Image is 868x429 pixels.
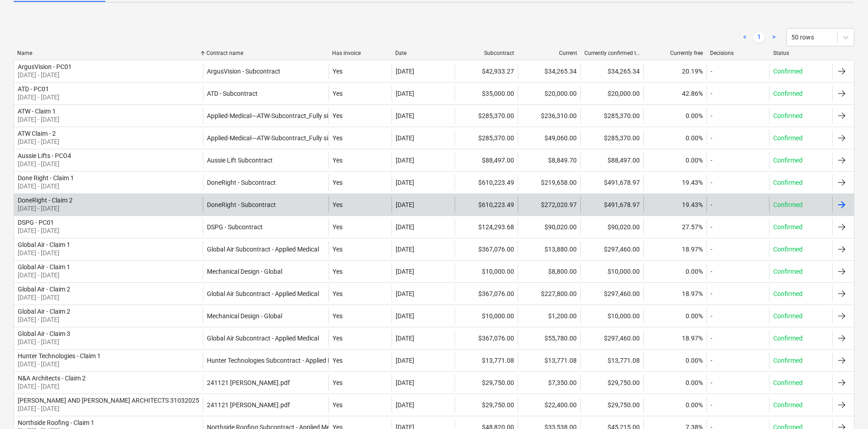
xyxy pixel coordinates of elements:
[18,330,70,337] div: Global Air - Claim 3
[207,157,273,164] div: Aussie Lift Subcontract
[18,308,70,315] div: Global Air - Claim 2
[17,50,199,56] div: Name
[711,290,712,297] div: -
[580,108,643,124] div: $285,370.00
[18,197,73,204] div: DoneRight - Claim 2
[18,404,199,413] p: [DATE] - [DATE]
[329,63,392,79] div: Yes
[18,130,59,137] div: ATW Claim - 2
[396,290,414,297] div: [DATE]
[396,179,414,186] div: [DATE]
[329,130,392,146] div: Yes
[18,337,70,346] p: [DATE] - [DATE]
[396,357,414,364] div: [DATE]
[580,397,643,413] div: $29,750.00
[207,134,353,142] div: Applied-Medical---ATW-Subcontract_Fully signed.pdf
[455,85,518,102] div: $35,000.00
[518,375,581,391] div: $7,350.00
[711,312,712,320] div: -
[711,179,712,186] div: -
[18,263,70,271] div: Global Air - Claim 1
[580,219,643,235] div: $90,020.00
[518,308,581,324] div: $1,200.00
[773,311,803,321] p: Confirmed
[396,246,414,253] div: [DATE]
[773,50,829,56] div: Status
[18,271,70,280] p: [DATE] - [DATE]
[518,85,581,102] div: $20,000.00
[711,157,712,164] div: -
[518,174,581,191] div: $219,658.00
[518,286,581,302] div: $227,800.00
[773,133,803,143] p: Confirmed
[580,241,643,257] div: $297,460.00
[682,179,703,186] span: 19.43%
[18,115,59,124] p: [DATE] - [DATE]
[396,68,414,75] div: [DATE]
[329,330,392,346] div: Yes
[207,357,349,364] div: Hunter Technologies Subcontract - Applied Medical
[686,134,703,142] span: 0.00%
[18,286,70,293] div: Global Air - Claim 2
[768,32,779,43] a: Next page
[18,382,86,391] p: [DATE] - [DATE]
[396,379,414,386] div: [DATE]
[518,63,581,79] div: $34,265.34
[329,286,392,302] div: Yes
[711,68,712,75] div: -
[207,401,290,409] div: 241121 [PERSON_NAME].pdf
[754,32,765,43] a: Page 1 is your current page
[711,90,712,97] div: -
[580,174,643,191] div: $491,678.97
[682,335,703,342] span: 18.97%
[329,308,392,324] div: Yes
[207,379,290,386] div: 241121 [PERSON_NAME].pdf
[455,375,518,391] div: $29,750.00
[580,130,643,146] div: $285,370.00
[396,401,414,409] div: [DATE]
[207,312,282,320] div: Mechanical Design - Global
[455,152,518,168] div: $88,497.00
[329,263,392,280] div: Yes
[580,63,643,79] div: $34,265.34
[329,375,392,391] div: Yes
[580,330,643,346] div: $297,460.00
[518,330,581,346] div: $55,780.00
[18,360,101,369] p: [DATE] - [DATE]
[207,268,282,275] div: Mechanical Design - Global
[580,85,643,102] div: $20,000.00
[711,246,712,253] div: -
[773,67,803,76] p: Confirmed
[455,130,518,146] div: $285,370.00
[207,335,319,342] div: Global Air Subcontract - Applied Medical
[396,90,414,97] div: [DATE]
[329,197,392,213] div: Yes
[455,397,518,413] div: $29,750.00
[773,400,803,409] p: Confirmed
[682,290,703,297] span: 18.97%
[329,397,392,413] div: Yes
[207,179,276,186] div: DoneRight - Subcontract
[18,85,59,93] div: ATD - PC01
[207,201,276,208] div: DoneRight - Subcontract
[686,312,703,320] span: 0.00%
[455,330,518,346] div: $367,076.00
[18,174,74,182] div: Done Right - Claim 1
[682,201,703,208] span: 19.43%
[711,401,712,409] div: -
[711,223,712,231] div: -
[455,308,518,324] div: $10,000.00
[396,157,414,164] div: [DATE]
[396,335,414,342] div: [DATE]
[518,130,581,146] div: $49,060.00
[773,111,803,120] p: Confirmed
[18,152,71,159] div: Aussie Lifts - PCO4
[711,335,712,342] div: -
[580,375,643,391] div: $29,750.00
[580,286,643,302] div: $297,460.00
[580,352,643,369] div: $13,771.08
[18,159,71,168] p: [DATE] - [DATE]
[18,70,72,79] p: [DATE] - [DATE]
[686,268,703,275] span: 0.00%
[682,68,703,75] span: 20.19%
